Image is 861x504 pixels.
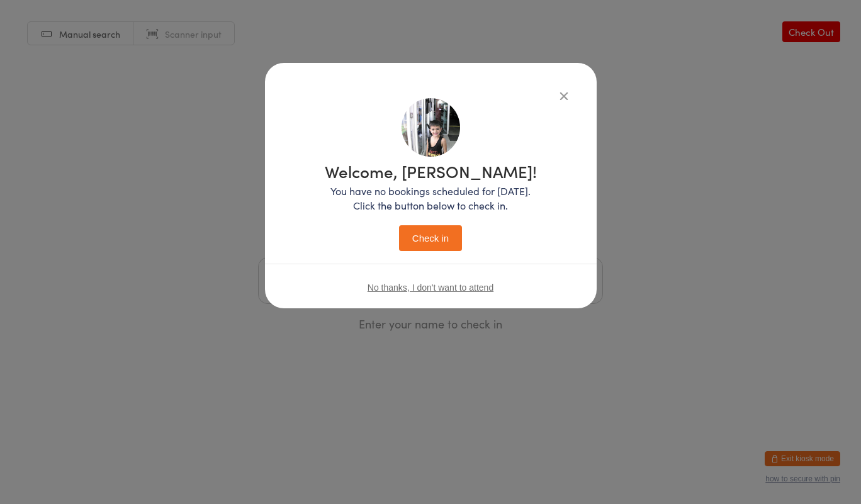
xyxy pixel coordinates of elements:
[399,225,462,251] button: Check in
[325,184,537,213] p: You have no bookings scheduled for [DATE]. Click the button below to check in.
[402,98,460,157] img: image1744362126.png
[368,283,493,293] button: No thanks, I don't want to attend
[325,163,537,179] h1: Welcome, [PERSON_NAME]!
